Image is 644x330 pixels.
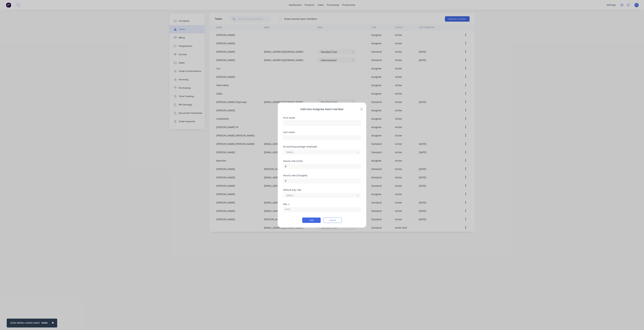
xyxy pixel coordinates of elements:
[283,178,361,183] input: $0
[283,203,290,206] div: PIN
[10,321,40,324] div: Undo delete custom event
[283,116,361,119] div: First name
[283,145,361,148] div: Accounting package employee
[283,107,361,111] span: Add new Assignee team member
[323,218,342,223] button: Cancel
[283,189,361,191] div: Default pay rate
[283,164,361,169] input: $0
[48,319,57,327] button: Close
[302,218,321,223] button: Add
[52,320,54,325] span: ×
[283,174,361,176] div: Hourly rate (Charged)
[40,320,49,325] button: Undo
[283,160,361,162] div: Hourly rate (Cost)
[283,131,361,133] div: Last name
